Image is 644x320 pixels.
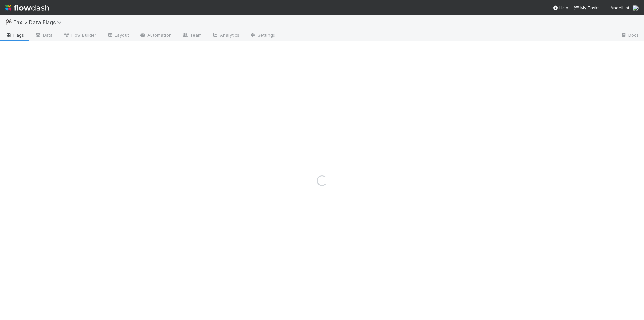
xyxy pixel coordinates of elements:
span: 🏁 [5,19,12,25]
a: Settings [244,30,280,41]
span: Tax > Data Flags [13,19,65,26]
a: Data [30,30,58,41]
a: Analytics [207,30,244,41]
img: avatar_45ea4894-10ca-450f-982d-dabe3bd75b0b.png [632,5,639,11]
img: logo-inverted-e16ddd16eac7371096b0.svg [5,2,49,13]
span: Flow Builder [63,32,96,38]
a: Team [177,30,207,41]
span: Flags [5,32,24,38]
a: Automation [134,30,177,41]
a: Layout [102,30,134,41]
a: Docs [615,30,644,41]
span: AngelList [610,5,629,10]
div: Help [553,4,568,11]
a: My Tasks [574,4,600,11]
span: My Tasks [574,5,600,10]
a: Flow Builder [58,30,102,41]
